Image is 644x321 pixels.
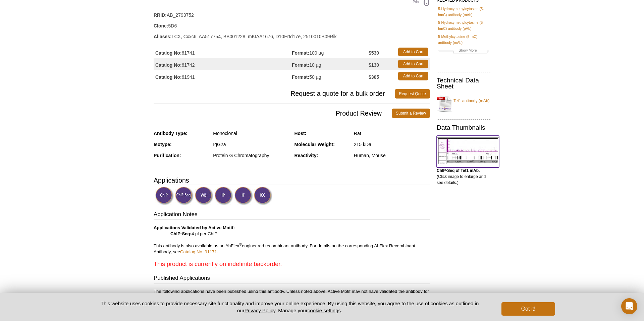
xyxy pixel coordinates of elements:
td: AB_2793752 [154,8,430,19]
strong: RRID: [154,12,167,18]
h3: Applications [154,175,430,185]
strong: Purification: [154,153,181,158]
p: This website uses cookies to provide necessary site functionality and improve your online experie... [89,300,490,314]
strong: Format: [292,50,309,56]
strong: Antibody Type: [154,131,187,136]
a: Add to Cart [398,60,428,68]
p: 4 µl per ChIP This antibody is also available as an AbFlex engineered recombinant antibody. For d... [154,225,430,268]
img: Immunocytochemistry Validated [254,187,272,205]
img: ChIP-Seq Validated [175,187,194,205]
span: Request a quote for a bulk order [154,89,395,99]
h2: Data Thumbnails [437,125,490,131]
div: Monoclonal [213,130,289,136]
a: Catalog No. 91171 [180,249,217,254]
strong: $530 [369,50,379,56]
a: Submit a Review [392,109,430,118]
strong: Isotype: [154,142,172,147]
a: Add to Cart [398,72,428,80]
p: (Click image to enlarge and see details.) [437,168,490,186]
strong: $130 [369,62,379,68]
b: Applications Validated by Active Motif: [154,225,235,230]
a: 5-Methylcytosine (5-mC) antibody (mAb) [438,34,489,46]
span: Product Review [154,109,392,118]
div: Rat [354,130,430,136]
strong: Host: [294,131,307,136]
sup: ® [239,242,242,246]
img: Tet1 antibody (mAb) tested by ChIP-Seq. [437,137,499,165]
b: ChIP-Seq of Tet1 mAb. [437,168,480,173]
img: Western Blot Validated [195,187,213,205]
h2: Technical Data Sheet [437,77,490,89]
strong: Clone: [154,23,168,29]
strong: Catalog No: [155,62,182,68]
div: Human, Mouse [354,152,430,158]
a: 5-Hydroxymethylcytosine (5-hmC) antibody (pAb) [438,19,489,31]
strong: Molecular Weight: [294,142,335,147]
td: 100 µg [292,46,369,58]
a: 5-Hydroxymethylcytosine (5-hmC) antibody (mAb) [438,6,489,18]
div: Open Intercom Messenger [621,298,637,314]
strong: Format: [292,74,309,80]
strong: Catalog No: [155,50,182,56]
div: 215 kDa [354,141,430,147]
a: Add to Cart [398,48,428,56]
strong: Catalog No: [155,74,182,80]
span: This product is currently on indefinite backorder. [154,261,282,267]
a: Tet1 antibody (mAb) [437,94,490,114]
h3: Application Notes [154,210,430,220]
strong: Reactivity: [294,153,318,158]
td: 50 µg [292,70,369,82]
img: Immunofluorescence Validated [234,187,253,205]
button: cookie settings [308,308,341,313]
img: Immunoprecipitation Validated [215,187,233,205]
td: 61741 [154,46,292,58]
td: 61742 [154,58,292,70]
td: 5D6 [154,19,430,29]
td: 10 µg [292,58,369,70]
a: Privacy Policy [245,308,275,313]
h3: Published Applications [154,274,430,283]
strong: $305 [369,74,379,80]
a: Show More [438,47,489,55]
div: Protein G Chromatography [213,152,289,158]
td: LCX, Cxxc6, AA517754, BB001228, mKIAA1676, D10Ertd17e, 2510010B09Rik [154,29,430,40]
strong: Aliases: [154,34,172,40]
strong: ChIP-Seq: [170,231,192,236]
a: Request Quote [395,89,430,99]
div: IgG2a [213,141,289,147]
strong: Format: [292,62,309,68]
button: Got it! [501,302,555,316]
img: ChIP Validated [155,187,174,205]
td: 61941 [154,70,292,82]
